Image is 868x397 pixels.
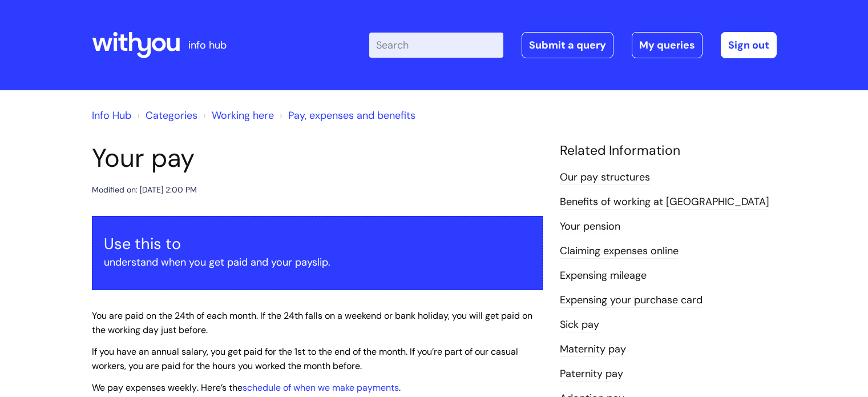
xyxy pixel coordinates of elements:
p: understand when you get paid and your payslip. [104,253,531,271]
a: My queries [632,32,703,58]
span: . Here’s the . [92,382,401,394]
h4: Related Information [560,143,777,159]
span: If you have an annual salary, you get paid for the 1st to the end of the month. If you’re part of... [92,346,518,372]
a: Your pension [560,219,620,234]
li: Pay, expenses and benefits [277,106,415,125]
a: Info Hub [92,109,131,122]
a: Sign out [721,32,777,58]
a: schedule of when we make payments [243,382,399,394]
li: Working here [200,106,274,125]
div: Modified on: [DATE] 2:00 PM [92,183,197,197]
p: info hub [188,36,227,54]
h1: Your pay [92,143,543,174]
a: Working here [212,109,274,122]
a: Paternity pay [560,367,623,382]
a: Maternity pay [560,342,626,357]
a: Sick pay [560,318,599,332]
span: You are paid on the 24th of each month. If the 24th falls on a weekend or bank holiday, you will ... [92,310,532,336]
h3: Use this to [104,235,531,253]
a: Expensing your purchase card [560,293,703,308]
a: Our pay structures [560,170,650,185]
span: We pay expenses weekly [92,382,197,394]
a: Claiming expenses online [560,244,679,259]
a: Benefits of working at [GEOGRAPHIC_DATA] [560,195,769,210]
li: Solution home [134,106,197,125]
a: Categories [146,109,197,122]
div: | - [369,32,777,58]
input: Search [369,33,503,58]
a: Submit a query [522,32,613,58]
a: Pay, expenses and benefits [288,109,415,122]
a: Expensing mileage [560,268,647,283]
